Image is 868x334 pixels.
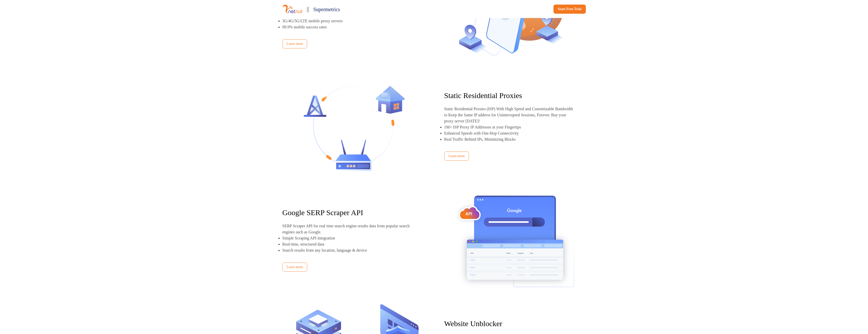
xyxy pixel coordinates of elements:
p: Google SERP Scraper API [282,208,415,217]
p: Enhanced Speeds with One-Hop Connectivity [444,131,519,135]
p: Search results from any location, language & device [282,248,367,252]
a: Learn more [282,39,307,48]
a: Learn more [444,152,469,161]
p: Simple Scraping API integration [282,236,335,240]
p: Static Residential Proxies [444,91,577,100]
p: || [307,4,309,14]
p: Static Residential Proxies (ISP) With High Speed and Customizable Bandwidth to Keep the Same IP a... [444,106,577,124]
span: Supermetrics [313,7,340,12]
a: Start Free Trial [553,5,586,14]
p: Real Traffic Behind IPs, Minimizing Blocks [444,137,516,141]
p: Real-time, structured data [282,242,324,246]
p: 3G/4G/5G/LTE mobile proxy servers [282,19,343,23]
p: Website Unblocker [444,319,577,328]
p: 99.9% mobile success rates [282,25,327,29]
p: 1M+ ISP Proxy IP Addresses at your Fingertips [444,125,521,129]
a: Learn more [282,263,307,272]
p: SERP Scraper API for real time search engine results data from popular search engines such as Goo... [282,223,415,235]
